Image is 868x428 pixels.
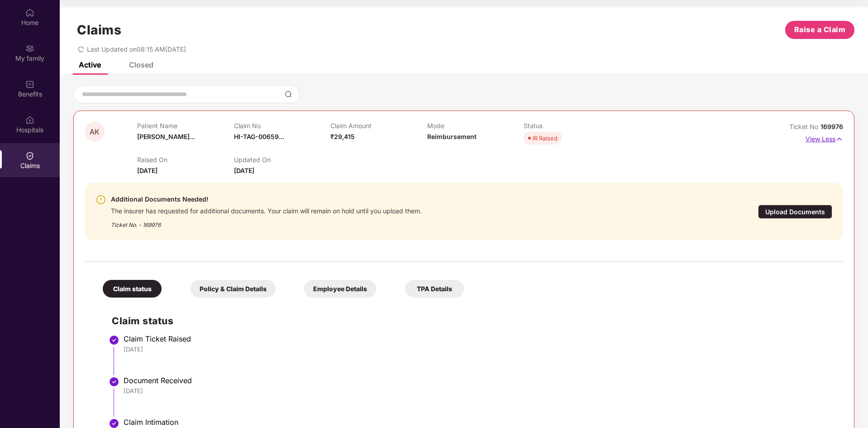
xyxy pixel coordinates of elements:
[285,91,292,98] img: svg+xml;base64,PHN2ZyBpZD0iU2VhcmNoLTMyeDMyIiB4bWxucz0iaHR0cDovL3d3dy53My5vcmcvMjAwMC9zdmciIHdpZH...
[109,376,119,387] img: svg+xml;base64,PHN2ZyBpZD0iU3RlcC1Eb25lLTMyeDMyIiB4bWxucz0iaHR0cDovL3d3dy53My5vcmcvMjAwMC9zdmciIH...
[330,122,427,130] p: Claim Amount
[234,156,330,164] p: Updated On
[25,151,34,160] img: svg+xml;base64,PHN2ZyBpZD0iQ2xhaW0iIHhtbG5zPSJodHRwOi8vd3d3LnczLm9yZy8yMDAwL3N2ZyIgd2lkdGg9IjIwIi...
[137,122,234,130] p: Patient Name
[111,194,422,205] div: Additional Documents Needed!
[124,387,834,395] div: [DATE]
[25,115,34,125] img: svg+xml;base64,PHN2ZyBpZD0iSG9zcGl0YWxzIiB4bWxucz0iaHR0cDovL3d3dy53My5vcmcvMjAwMC9zdmciIHdpZHRoPS...
[806,132,843,144] p: View Less
[87,45,186,53] span: Last Updated on 08:15 AM[DATE]
[785,21,854,39] button: Raise a Claim
[405,280,464,298] div: TPA Details
[103,280,162,298] div: Claim status
[137,156,234,164] p: Raised On
[129,60,153,69] div: Closed
[124,418,834,427] div: Claim Intimation
[789,123,820,130] span: Ticket No
[794,24,846,35] span: Raise a Claim
[758,205,832,219] div: Upload Documents
[25,44,34,53] img: svg+xml;base64,PHN2ZyB3aWR0aD0iMjAiIGhlaWdodD0iMjAiIHZpZXdCb3g9IjAgMCAyMCAyMCIgZmlsbD0ibm9uZSIgeG...
[835,134,843,144] img: svg+xml;base64,PHN2ZyB4bWxucz0iaHR0cDovL3d3dy53My5vcmcvMjAwMC9zdmciIHdpZHRoPSIxNyIgaGVpZ2h0PSIxNy...
[112,313,834,328] h2: Claim status
[25,8,34,17] img: svg+xml;base64,PHN2ZyBpZD0iSG9tZSIgeG1sbnM9Imh0dHA6Ly93d3cudzMub3JnLzIwMDAvc3ZnIiB3aWR0aD0iMjAiIG...
[111,215,422,229] div: Ticket No. - 169976
[124,334,834,343] div: Claim Ticket Raised
[124,376,834,385] div: Document Received
[304,280,376,298] div: Employee Details
[78,45,84,53] span: redo
[234,167,254,174] span: [DATE]
[25,80,34,89] img: svg+xml;base64,PHN2ZyBpZD0iQmVuZWZpdHMiIHhtbG5zPSJodHRwOi8vd3d3LnczLm9yZy8yMDAwL3N2ZyIgd2lkdGg9Ij...
[427,122,524,130] p: Mode
[111,205,422,215] div: The insurer has requested for additional documents. Your claim will remain on hold until you uplo...
[820,123,843,130] span: 169976
[234,133,284,140] span: HI-TAG-00659...
[79,60,101,69] div: Active
[137,167,157,174] span: [DATE]
[524,122,620,130] p: Status
[124,345,834,353] div: [DATE]
[90,128,100,136] span: AK
[234,122,330,130] p: Claim No
[95,194,106,205] img: svg+xml;base64,PHN2ZyBpZD0iV2FybmluZ18tXzI0eDI0IiBkYXRhLW5hbWU9Ildhcm5pbmcgLSAyNHgyNCIgeG1sbnM9Im...
[427,133,477,140] span: Reimbursement
[533,134,558,143] div: IR Raised
[330,133,355,140] span: ₹29,415
[77,22,121,38] h1: Claims
[191,280,276,298] div: Policy & Claim Details
[137,133,195,140] span: [PERSON_NAME]...
[109,335,119,346] img: svg+xml;base64,PHN2ZyBpZD0iU3RlcC1Eb25lLTMyeDMyIiB4bWxucz0iaHR0cDovL3d3dy53My5vcmcvMjAwMC9zdmciIH...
